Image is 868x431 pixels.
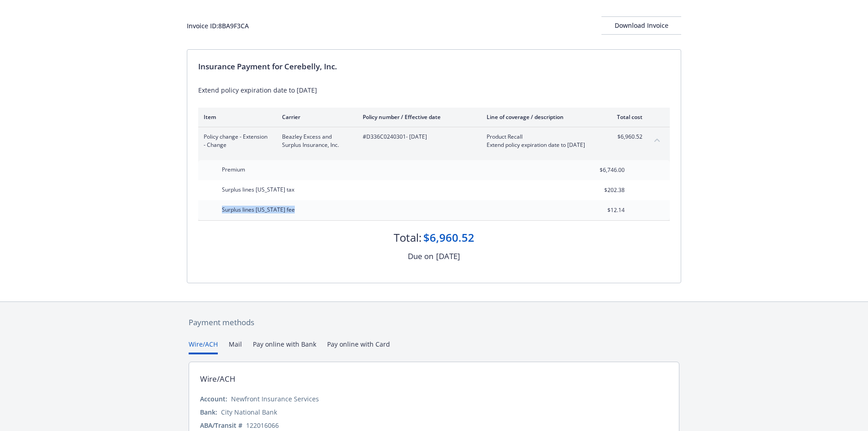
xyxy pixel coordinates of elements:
span: Premium [222,166,245,173]
div: Due on [408,250,433,262]
div: Item [204,113,267,121]
button: Mail [229,339,242,354]
span: Policy change - Extension - Change [204,133,267,149]
div: Download Invoice [601,17,681,34]
div: Line of coverage / description [487,113,594,121]
div: Extend policy expiration date to [DATE] [198,85,670,95]
div: City National Bank [221,407,277,417]
div: Total: [394,230,421,245]
div: Invoice ID: 8BA9F3CA [187,21,249,31]
div: Account: [200,394,227,404]
div: Policy change - Extension - ChangeBeazley Excess and Surplus Insurance, Inc.#D336C0240301- [DATE]... [198,127,670,155]
span: $6,960.52 [608,133,642,141]
div: [DATE] [436,250,460,262]
span: Product Recall [487,133,594,141]
div: Insurance Payment for Cerebelly, Inc. [198,61,670,73]
button: collapse content [650,133,664,147]
span: Product RecallExtend policy expiration date to [DATE] [487,133,594,149]
div: Bank: [200,407,217,417]
div: Policy number / Effective date [363,113,472,121]
span: Beazley Excess and Surplus Insurance, Inc. [282,133,348,149]
button: Pay online with Bank [253,339,316,354]
div: Carrier [282,113,348,121]
div: ABA/Transit # [200,421,242,430]
span: #D336C0240301 - [DATE] [363,133,472,141]
button: Pay online with Card [327,339,390,354]
input: 0.00 [571,203,630,217]
input: 0.00 [571,163,630,177]
span: Surplus lines [US_STATE] tax [222,186,294,193]
button: Wire/ACH [189,339,218,354]
input: 0.00 [571,183,630,197]
div: Wire/ACH [200,373,236,385]
button: Download Invoice [601,16,681,35]
span: Surplus lines [US_STATE] fee [222,206,295,213]
span: Extend policy expiration date to [DATE] [487,141,594,149]
div: Total cost [608,113,642,121]
div: Payment methods [189,317,679,328]
div: $6,960.52 [423,230,474,245]
div: 122016066 [246,421,279,430]
div: Newfront Insurance Services [231,394,319,404]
